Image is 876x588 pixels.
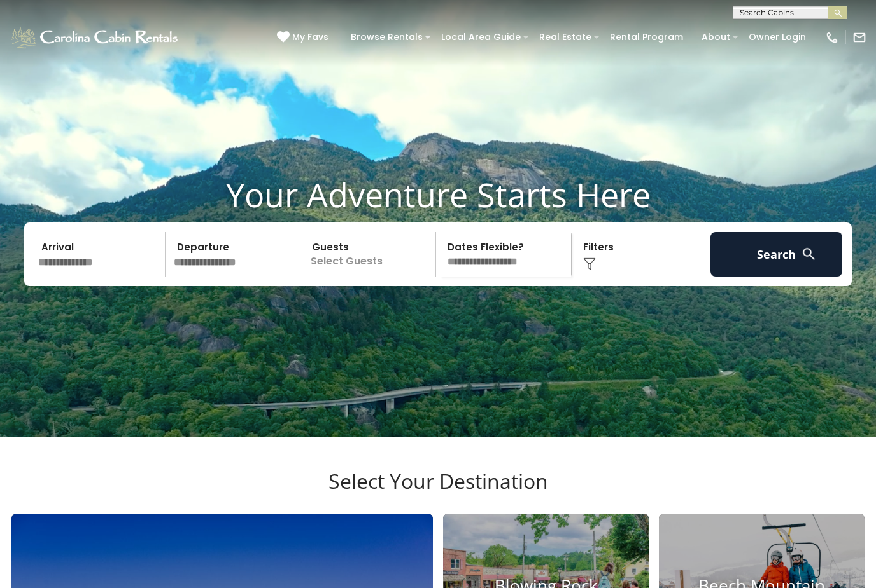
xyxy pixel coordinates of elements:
img: mail-regular-white.png [852,31,866,44]
a: Browse Rentals [344,27,429,47]
img: search-regular-white.png [801,246,817,262]
a: My Favs [277,31,332,44]
a: Real Estate [533,27,598,47]
p: Select Guests [304,232,435,277]
img: filter--v1.png [583,257,596,270]
img: phone-regular-white.png [825,31,839,44]
a: Rental Program [604,27,689,47]
button: Search [710,232,842,277]
a: About [695,27,737,47]
a: Local Area Guide [435,27,527,47]
img: White-1-1-2.png [10,25,181,50]
span: My Favs [292,31,328,44]
h3: Select Your Destination [10,469,866,514]
a: Owner Login [742,27,812,47]
h1: Your Adventure Starts Here [10,175,866,214]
